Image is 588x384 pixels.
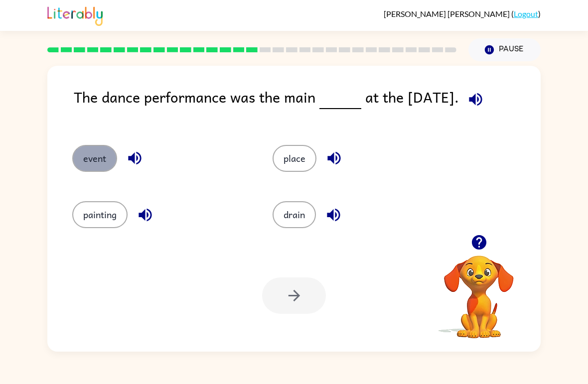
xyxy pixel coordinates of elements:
div: The dance performance was the main at the [DATE]. [74,86,541,125]
video: Your browser must support playing .mp4 files to use Literably. Please try using another browser. [429,240,529,340]
button: event [72,145,117,172]
a: Logout [514,9,538,18]
button: painting [72,201,128,228]
img: Literably [47,4,103,26]
div: ( ) [384,9,541,18]
button: place [273,145,316,172]
button: drain [273,201,316,228]
span: [PERSON_NAME] [PERSON_NAME] [384,9,511,18]
button: Pause [468,38,541,61]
